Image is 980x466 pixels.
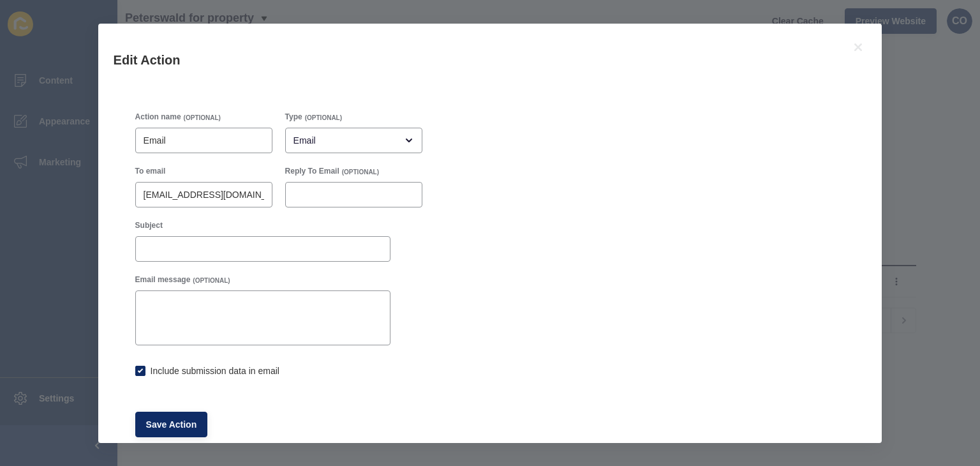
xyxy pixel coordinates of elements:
button: Save Action [135,412,208,437]
label: Subject [135,220,163,230]
label: Email message [135,274,191,285]
span: (OPTIONAL) [305,114,342,123]
label: To email [135,166,166,176]
div: open menu [285,128,422,153]
label: Reply To Email [285,166,339,176]
span: (OPTIONAL) [342,168,379,177]
label: Type [285,112,302,122]
span: Save Action [146,418,197,431]
label: Action name [135,112,181,122]
span: (OPTIONAL) [193,276,230,285]
span: (OPTIONAL) [184,114,221,123]
h1: Edit Action [114,52,835,68]
label: Include submission data in email [151,365,279,377]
